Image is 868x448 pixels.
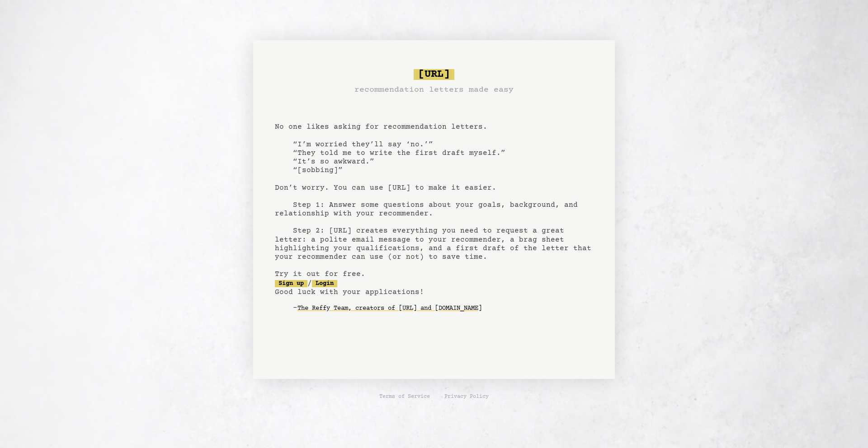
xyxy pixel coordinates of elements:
h3: recommendation letters made easy [354,84,514,96]
a: Login [312,280,337,287]
span: [URL] [414,69,454,80]
a: Privacy Policy [444,393,489,401]
pre: No one likes asking for recommendation letters. “I’m worried they’ll say ‘no.’” “They told me to ... [275,65,593,330]
a: Terms of Service [379,393,430,401]
a: The Reffy Team, creators of [URL] and [DOMAIN_NAME] [297,301,482,316]
a: Sign up [275,280,307,287]
div: - [293,304,593,313]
